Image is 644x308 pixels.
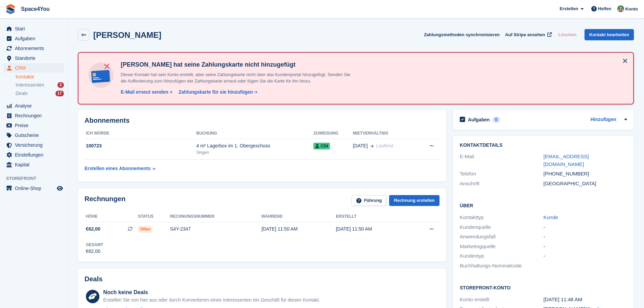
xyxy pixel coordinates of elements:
[103,297,320,304] div: Erstellen Sie von hier aus oder durch Konvertieren eines Interessenten ein Geschäft für diesen Ko...
[85,165,151,172] div: Erstellen eines Abonnements
[15,111,55,120] span: Rechnungen
[87,61,115,90] img: no-card-linked-e7822e413c904bf8b177c4d89f31251c4716f9871600ec3ca5bfc59e148c83f4.svg
[3,53,64,63] a: menu
[544,223,627,231] div: -
[336,226,410,233] div: [DATE] 11:50 AM
[3,63,64,73] a: menu
[460,153,543,168] div: E-Mail
[15,101,55,111] span: Analyse
[15,63,55,73] span: CRM
[6,175,67,182] span: Storefront
[196,149,314,156] div: Singen
[3,34,64,43] a: menu
[170,226,261,233] div: S4Y-2347
[460,252,543,260] div: Kundentyp
[16,90,64,97] a: Deals 17
[57,82,64,88] div: 2
[55,91,64,96] div: 17
[544,214,558,220] a: Kunde
[15,160,55,169] span: Kapital
[544,170,627,178] div: [PHONE_NUMBER]
[3,150,64,160] a: menu
[15,150,55,160] span: Einstellungen
[16,81,64,89] a: Interessenten 2
[56,184,64,192] a: Vorschau-Shop
[598,5,612,12] span: Helfen
[15,140,55,150] span: Versicherung
[585,29,634,40] a: Kontakt bearbeiten
[138,226,152,233] span: Offen
[3,24,64,33] a: menu
[544,180,627,188] div: [GEOGRAPHIC_DATA]
[544,233,627,241] div: -
[15,121,55,130] span: Preise
[3,140,64,150] a: menu
[85,142,196,149] div: 100723
[93,30,161,40] h2: [PERSON_NAME]
[121,89,168,96] div: E-Mail erneut senden
[336,211,410,222] th: Erstellt
[493,117,500,123] div: 0
[196,128,314,139] th: Buchung
[3,160,64,169] a: menu
[16,82,44,88] span: Interessenten
[15,184,55,193] span: Online-Shop
[313,143,330,149] span: C54
[544,153,589,167] a: [EMAIL_ADDRESS][DOMAIN_NAME]
[544,243,627,251] div: -
[544,296,627,304] div: [DATE] 11:48 AM
[3,101,64,111] a: menu
[15,44,55,53] span: Abonnements
[625,6,638,13] span: Konto
[556,29,579,40] button: Löschen
[5,4,16,14] img: stora-icon-8386f47178a22dfd0bd8f6a31ec36ba5ce8667c1dd55bd0f319d3a0aa187defe.svg
[3,121,64,130] a: menu
[16,90,28,97] span: Deals
[85,162,155,175] a: Erstellen eines Abonnements
[617,5,624,12] img: Luca-André Talhoff
[176,89,258,96] a: Zahlungskarte für sie hinzufügen
[460,180,543,188] div: Anschrift
[3,184,64,193] a: Speisekarte
[424,29,500,40] button: Zahlungsmethoden synchronisieren
[460,233,543,241] div: Anwendungsfall
[460,170,543,178] div: Telefon
[591,116,616,124] a: Hinzufügen
[460,296,543,304] div: Konto erstellt
[505,31,545,38] span: Auf Stripe ansehen
[86,248,103,255] div: €62,00
[460,284,627,291] h2: Storefront-Konto
[178,89,253,96] div: Zahlungskarte für sie hinzufügen
[3,44,64,53] a: menu
[18,3,52,15] a: Space4You
[353,142,368,149] span: [DATE]
[460,143,627,148] h2: Kontaktdetails
[138,211,170,222] th: Status
[103,288,320,297] div: Noch keine Deals
[460,214,543,221] div: Kontakttyp
[460,243,543,251] div: Marketingquelle
[3,111,64,120] a: menu
[352,195,387,206] a: Führung
[85,195,125,206] h2: Rechnungen
[85,128,196,139] th: ICH WÜRDE
[196,142,314,149] div: 4 m² Lagerbox im 1. Obergeschoss
[170,211,261,222] th: Rechnungsnummer
[15,131,55,140] span: Gutscheine
[460,202,627,209] h2: Über
[468,117,490,123] h2: Aufgaben
[85,275,102,283] h2: Deals
[86,226,100,233] span: €62,00
[544,252,627,260] div: -
[460,223,543,231] div: Kundenquelle
[389,195,439,206] a: Rechnung erstellen
[15,34,55,43] span: Aufgaben
[502,29,553,40] a: Auf Stripe ansehen
[313,128,353,139] th: Zuweisung
[118,61,355,69] h4: [PERSON_NAME] hat seine Zahlungskarte nicht hinzugefügt
[559,5,578,12] span: Erstellen
[15,53,55,63] span: Standorte
[86,242,103,248] div: Gesamt
[118,71,355,85] p: Dieser Kontakt hat sein Konto erstellt, aber seine Zahlungskarte nicht über das Kundenportal hinz...
[85,211,138,222] th: Höhe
